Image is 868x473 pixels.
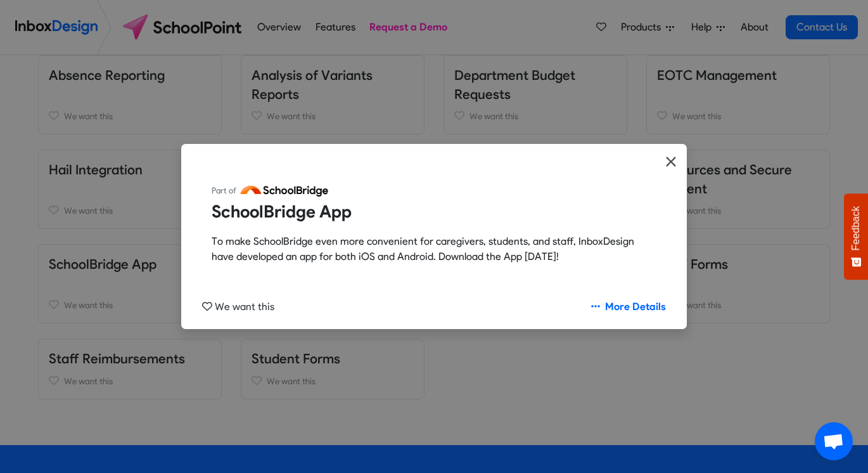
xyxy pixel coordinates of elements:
a: More Details [580,295,677,319]
button: Feedback - Show survey [844,193,868,280]
span: Part of [212,185,236,197]
img: logo_schoolbridge.svg [239,180,334,200]
button: We want this [191,295,285,319]
p: To make SchoolBridge even more convenient for caregivers, students, and staff, InboxDesign have d... [212,234,656,264]
button: Close [655,144,687,180]
div: Open chat [815,422,853,460]
span: Feedback [850,206,862,250]
span: We want this [215,301,274,313]
h4: SchoolBridge App [212,200,656,223]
